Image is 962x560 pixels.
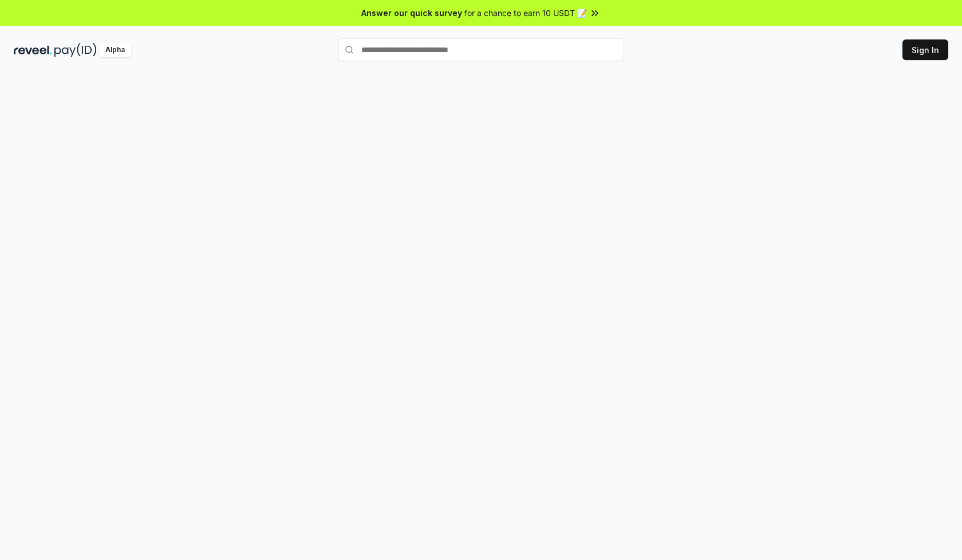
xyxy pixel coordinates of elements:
[902,39,948,60] button: Sign In
[99,43,131,57] div: Alpha
[361,7,462,19] span: Answer our quick survey
[464,7,587,19] span: for a chance to earn 10 USDT 📝
[14,43,52,57] img: reveel_dark
[54,43,97,57] img: pay_id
